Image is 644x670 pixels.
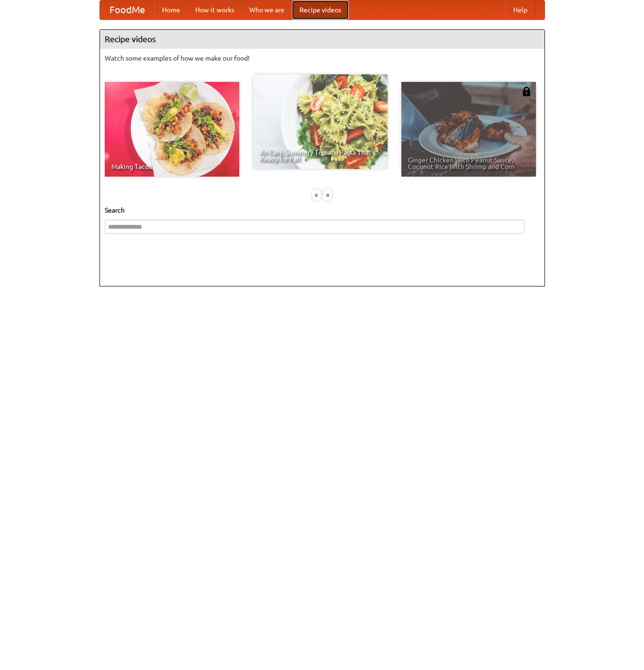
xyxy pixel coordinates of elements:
span: An Easy, Summery Tomato Pasta That's Ready for Fall [260,149,381,162]
div: « [312,189,321,201]
a: Home [154,0,188,19]
a: FoodMe [100,0,154,19]
span: Making Tacos [111,163,233,170]
img: 483408.png [522,87,531,96]
a: Who we are [242,0,292,19]
a: Help [506,0,535,19]
a: Recipe videos [292,0,349,19]
div: » [323,189,332,201]
a: Making Tacos [105,82,239,177]
h4: Recipe videos [100,30,544,49]
a: An Easy, Summery Tomato Pasta That's Ready for Fall [253,74,388,169]
a: How it works [188,0,242,19]
h5: Search [105,205,540,215]
p: Watch some examples of how we make our food! [105,54,540,63]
